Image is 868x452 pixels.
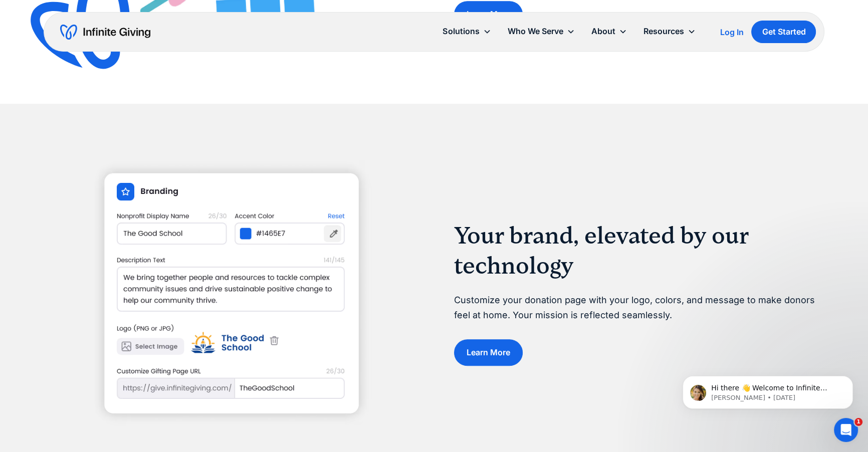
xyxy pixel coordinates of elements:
div: Resources [635,21,704,42]
a: Log In [720,26,743,38]
div: Solutions [435,21,499,42]
div: Log In [720,28,743,36]
a: Learn More [454,1,523,28]
a: Get Started [751,21,816,43]
span: 1 [854,418,862,426]
div: Resources [643,25,684,38]
div: Who We Serve [499,21,583,42]
a: Learn More [454,339,523,366]
div: Who We Serve [507,25,563,38]
div: Solutions [443,25,479,38]
div: About [591,25,615,38]
a: home [60,24,150,40]
p: Customize your donation page with your logo, colors, and message to make donors feel at home. You... [454,293,819,323]
h2: Your brand, elevated by our technology [454,220,819,281]
iframe: Intercom notifications message [668,355,868,425]
iframe: Intercom live chat [834,418,858,442]
div: About [583,21,635,42]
